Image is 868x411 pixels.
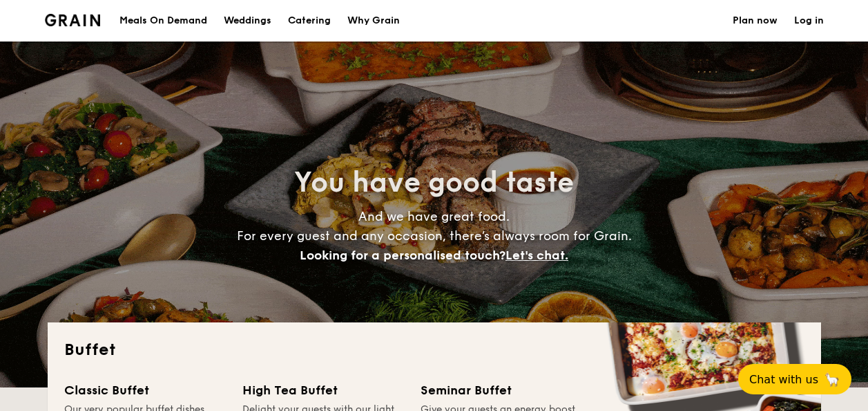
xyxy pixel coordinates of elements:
span: Looking for a personalised touch? [300,248,505,263]
span: Let's chat. [505,248,568,263]
span: You have good taste [294,166,574,199]
a: Logotype [45,14,101,26]
span: 🦙 [824,372,840,387]
div: Seminar Buffet [421,381,582,400]
span: Chat with us [749,373,818,386]
span: And we have great food. For every guest and any occasion, there’s always room for Grain. [237,209,632,263]
button: Chat with us🦙 [738,364,851,394]
img: Grain [45,14,101,26]
h2: Buffet [64,339,804,361]
div: High Tea Buffet [242,381,404,400]
div: Classic Buffet [64,381,226,400]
